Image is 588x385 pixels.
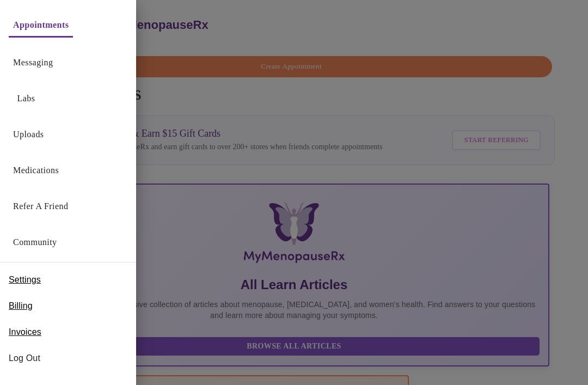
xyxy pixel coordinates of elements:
[9,326,41,339] span: Invoices
[9,352,127,365] span: Log Out
[9,14,73,38] button: Appointments
[17,91,35,106] a: Labs
[13,163,59,178] a: Medications
[13,17,69,33] a: Appointments
[13,235,57,250] a: Community
[9,160,63,181] button: Medications
[9,231,62,253] button: Community
[13,55,53,70] a: Messaging
[13,127,44,142] a: Uploads
[9,297,33,315] a: Billing
[9,195,73,217] button: Refer a Friend
[9,52,57,74] button: Messaging
[9,300,33,313] span: Billing
[13,199,69,214] a: Refer a Friend
[9,273,41,286] span: Settings
[9,323,41,341] a: Invoices
[9,124,48,145] button: Uploads
[9,271,41,289] a: Settings
[9,88,44,109] button: Labs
